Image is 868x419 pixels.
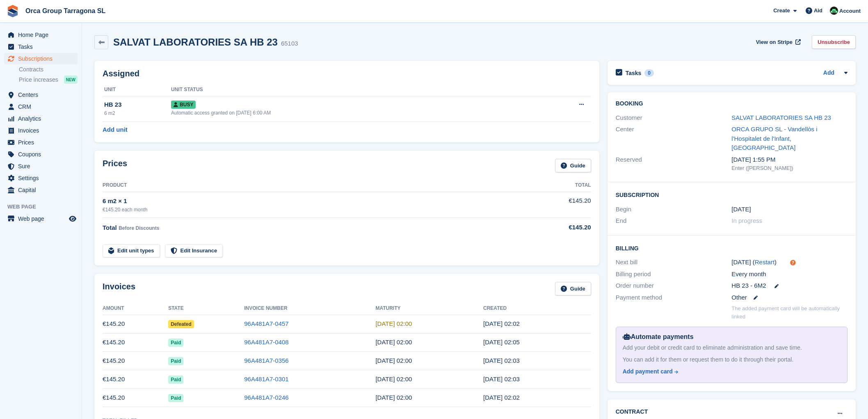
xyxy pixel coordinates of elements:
font: Sure [18,163,30,169]
a: menu [4,137,78,148]
font: Edit unit types [117,247,154,254]
font: The added payment card will be automatically linked [731,305,840,320]
a: 96A481A7-0356 [244,357,288,364]
time: 2025-05-21 00:00:00 UTC [375,394,412,401]
font: Contracts [19,66,43,73]
font: Automatic access granted on [DATE] 6:00 AM [171,110,271,116]
font: Tasks [626,70,642,76]
font: 96A481A7-0457 [244,320,288,327]
a: menu [4,113,78,124]
font: Before Discounts [119,225,159,231]
time: 2025-08-20 00:05:20 UTC [483,339,520,346]
font: Amount [103,305,124,311]
a: Restart [755,259,774,266]
font: Coupons [18,151,41,158]
font: 0 [648,70,651,76]
a: View on Stripe [753,35,802,49]
font: Centers [18,92,38,98]
a: 96A481A7-0301 [244,375,288,382]
font: Unit [104,87,116,92]
font: Guide [570,163,585,169]
font: Billing period [616,270,651,277]
font: Edit Insurance [180,247,217,254]
a: menu [4,41,78,53]
font: Create [773,7,790,14]
font: Paid [171,358,181,364]
img: stora-icon-8386f47178a22dfd0bd8f6a31ec36ba5ce8667c1dd55bd0f319d3a0aa187defe.svg [7,5,19,17]
font: €145.20 [103,320,125,327]
font: ORCA GRUPO SL - Vandellòs i l'Hospitalet de l'Infant, [GEOGRAPHIC_DATA] [731,126,817,151]
font: [DATE] 02:00 [375,394,412,401]
a: 96A481A7-0246 [244,394,288,401]
a: Guide [555,159,591,172]
time: 2025-08-21 00:00:00 UTC [375,339,412,346]
a: menu [4,149,78,160]
font: Settings [18,175,39,181]
font: Add unit [103,126,128,133]
div: Tooltip anchor [789,259,797,266]
a: menu [4,160,78,172]
font: Automate payments [631,333,694,340]
font: NEW [66,78,75,82]
font: [DATE] 02:00 [375,320,412,327]
font: Add [823,69,834,76]
font: End [616,217,627,224]
font: [DATE] 02:00 [375,357,412,364]
font: Price increases [19,76,58,83]
font: Enter ([PERSON_NAME]) [731,165,793,171]
a: menu [4,101,78,112]
font: HB 23 - 6M2 [731,282,766,289]
font: Other [731,294,747,301]
time: 2025-09-20 00:02:19 UTC [483,320,520,327]
font: Center [616,126,634,133]
font: Invoices [18,127,39,134]
a: Guide [555,282,591,295]
font: Analytics [18,115,41,122]
time: 2025-06-20 00:03:15 UTC [483,375,520,382]
font: Unit status [171,87,203,92]
font: Capital [18,187,36,193]
font: View on Stripe [756,39,793,45]
font: You can add it for them or request them to do it through their portal. [623,356,794,363]
font: Prices [18,139,34,146]
font: €145.20 [103,394,125,401]
a: Add payment card [623,367,837,376]
font: Total [575,182,591,188]
font: Tasks [18,44,33,50]
time: 2025-09-21 00:00:00 UTC [375,320,412,327]
font: Unsubscribe [818,39,850,45]
font: Contract [616,408,648,415]
time: 2025-06-21 00:00:00 UTC [375,375,412,382]
font: Every month [731,270,766,277]
font: SALVAT LABORATORIES SA HB 23 [113,37,278,48]
img: Tania [830,7,838,15]
font: Subscription [616,192,659,198]
font: Aid [814,7,822,14]
font: [DATE] 02:03 [483,357,520,364]
font: Begin [616,206,631,213]
font: Orca Group Tarragona SL [25,7,105,14]
font: Defeated [171,321,192,327]
font: €145.20 [569,224,591,231]
font: Paid [171,395,181,401]
font: [DATE] 02:03 [483,375,520,382]
time: 2025-07-20 00:03:01 UTC [483,357,520,364]
a: Price increases NEW [19,75,78,84]
font: Order number [616,282,654,289]
font: 6 m2 [104,110,115,116]
font: [DATE] 02:02 [483,394,520,401]
font: €145.20 [569,197,591,204]
a: Store Preview [68,214,78,224]
font: Invoice number [244,305,287,311]
font: Prices [103,159,127,168]
font: Add your debit or credit card to eliminate administration and save time. [623,344,802,351]
a: 96A481A7-0408 [244,339,288,346]
font: [DATE] ( [731,259,754,266]
font: Payment method [616,294,662,301]
font: [DATE] [731,206,751,213]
